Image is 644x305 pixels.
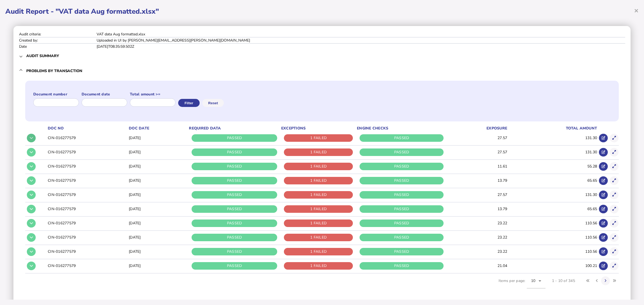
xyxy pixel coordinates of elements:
[27,233,36,242] button: Details
[610,134,619,143] button: Show transaction detail
[601,276,610,285] button: Next page
[192,134,277,142] div: PASSED
[19,79,625,299] div: Problems by transaction
[19,62,625,79] mat-expansion-panel-header: Problems by transaction
[47,159,128,173] td: CIN-016277579
[610,262,619,270] button: Show transaction detail
[19,43,96,49] td: Date
[508,206,597,212] div: 65.65
[192,262,277,270] div: PASSED
[284,191,353,199] div: 1 FAILED
[128,125,188,131] th: Doc Date
[360,220,444,227] div: PASSED
[584,276,592,285] button: First page
[599,134,608,143] button: Open in advisor
[192,220,277,227] div: PASSED
[508,192,597,198] div: 131.30
[192,234,277,241] div: PASSED
[128,245,188,258] td: [DATE]
[47,245,128,258] td: CIN-016277579
[26,53,59,58] h3: Audit summary
[508,164,597,169] div: 55.28
[96,31,625,37] td: VAT data Aug formatted.xlsx
[192,163,277,170] div: PASSED
[188,125,280,131] th: Required data
[610,148,619,157] button: Show transaction detail
[178,99,200,107] button: Filter
[448,164,507,169] div: 11.61
[592,276,601,285] button: Previous page
[599,148,608,157] button: Open in advisor
[27,148,36,157] button: Details
[128,159,188,173] td: [DATE]
[96,43,625,49] td: [DATE]T08:35:59.502Z
[47,230,128,244] td: CIN-016277579
[508,263,597,269] div: 100.21
[448,192,507,198] div: 27.57
[280,125,356,131] th: Exceptions
[19,49,625,62] mat-expansion-panel-header: Audit summary
[448,249,507,254] div: 23.22
[610,233,619,242] button: Show transaction detail
[192,248,277,255] div: PASSED
[356,125,447,131] th: Engine checks
[527,273,546,294] mat-form-field: Change page size
[47,202,128,216] td: CIN-016277579
[360,163,444,170] div: PASSED
[599,162,608,171] button: Open in advisor
[360,177,444,184] div: PASSED
[26,68,82,73] h3: Problems by transaction
[531,278,536,283] span: 10
[202,99,224,107] button: Reset
[284,234,353,241] div: 1 FAILED
[610,162,619,171] button: Show transaction detail
[27,247,36,256] button: Details
[284,248,353,255] div: 1 FAILED
[448,178,507,183] div: 13.79
[27,191,36,199] button: Details
[27,262,36,270] button: Details
[610,219,619,228] button: Show transaction detail
[360,262,444,270] div: PASSED
[448,263,507,269] div: 21.04
[128,131,188,145] td: [DATE]
[360,248,444,255] div: PASSED
[82,92,127,97] label: Document date
[130,92,175,97] label: Total amount >=
[27,219,36,228] button: Details
[508,135,597,141] div: 131.30
[192,148,277,156] div: PASSED
[19,37,96,43] td: Created by:
[448,235,507,240] div: 23.22
[508,150,597,155] div: 131.30
[552,278,575,284] div: 1 - 10 of 345
[599,247,608,256] button: Open in advisor
[448,126,507,131] div: Exposure
[128,188,188,202] td: [DATE]
[47,259,128,273] td: CIN-016277579
[96,37,625,43] td: Uploaded in UI by [PERSON_NAME][EMAIL_ADDRESS][PERSON_NAME][DOMAIN_NAME]
[599,262,608,270] button: Open in advisor
[599,219,608,228] button: Open in advisor
[284,163,353,170] div: 1 FAILED
[448,150,507,155] div: 27.57
[599,233,608,242] button: Open in advisor
[610,247,619,256] button: Show transaction detail
[192,191,277,199] div: PASSED
[610,276,619,285] button: Last page
[360,205,444,213] div: PASSED
[508,178,597,183] div: 65.65
[610,205,619,214] button: Show transaction detail
[128,259,188,273] td: [DATE]
[508,235,597,240] div: 110.56
[128,230,188,244] td: [DATE]
[27,176,36,185] button: Details
[599,191,608,199] button: Open in advisor
[448,206,507,212] div: 13.79
[508,126,597,131] div: Total amount
[284,262,353,270] div: 1 FAILED
[5,7,639,16] h1: Audit Report - "VAT data Aug formatted.xlsx"
[499,273,546,294] div: Items per page:
[284,177,353,184] div: 1 FAILED
[284,220,353,227] div: 1 FAILED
